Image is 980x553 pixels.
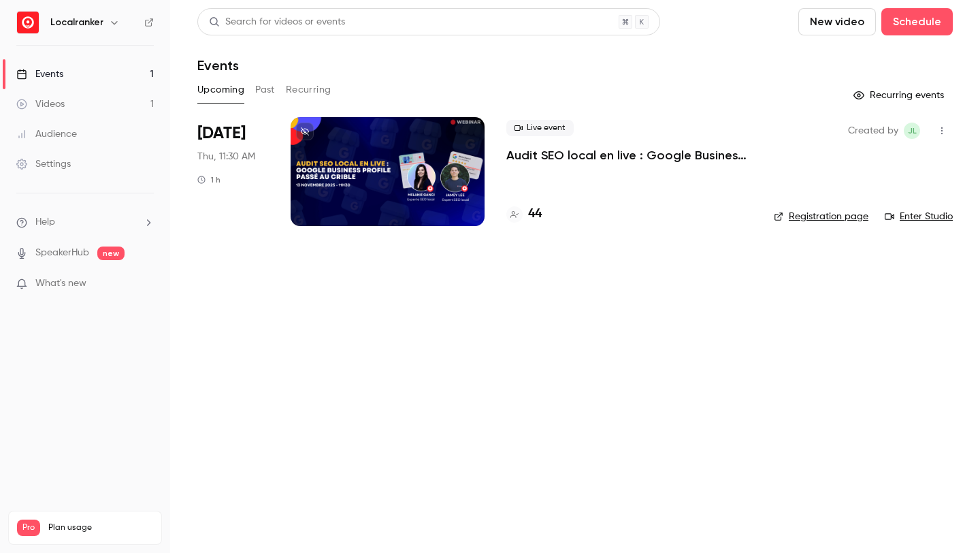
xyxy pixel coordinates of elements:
[197,174,220,185] div: 1 h
[197,57,239,74] h1: Events
[847,84,953,106] button: Recurring events
[774,210,868,223] a: Registration page
[506,147,752,163] a: Audit SEO local en live : Google Business Profile Passé au crible
[848,123,898,139] span: Created by
[50,16,103,29] h6: Localranker
[35,246,89,260] a: SpeakerHub
[798,8,876,35] button: New video
[908,123,917,139] span: JL
[885,210,953,223] a: Enter Studio
[881,8,953,35] button: Schedule
[16,67,63,81] div: Events
[506,205,542,223] a: 44
[17,12,39,33] img: Localranker
[528,205,542,223] h4: 44
[97,247,125,260] span: new
[197,150,255,163] span: Thu, 11:30 AM
[35,276,86,291] span: What's new
[16,127,77,141] div: Audience
[255,79,275,101] button: Past
[16,215,154,230] li: help-dropdown-opener
[17,520,40,536] span: Pro
[506,120,574,136] span: Live event
[16,97,65,111] div: Videos
[209,15,345,29] div: Search for videos or events
[197,123,246,144] span: [DATE]
[197,117,269,226] div: Nov 13 Thu, 11:30 AM (Europe/Paris)
[35,215,55,230] span: Help
[904,123,920,139] span: Jamey Lee
[286,79,331,101] button: Recurring
[16,157,71,171] div: Settings
[197,79,244,101] button: Upcoming
[48,522,153,533] span: Plan usage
